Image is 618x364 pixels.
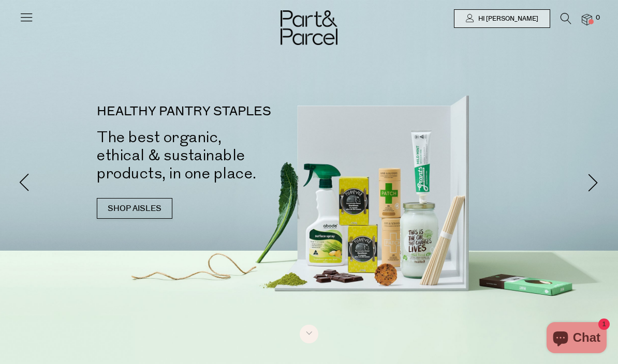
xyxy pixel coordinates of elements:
span: 0 [593,13,602,23]
h2: The best organic, ethical & sustainable products, in one place. [97,128,325,183]
a: Hi [PERSON_NAME] [454,9,550,28]
span: Hi [PERSON_NAME] [476,14,538,23]
p: HEALTHY PANTRY STAPLES [97,105,325,118]
inbox-online-store-chat: Shopify online store chat [543,322,610,356]
a: 0 [582,14,592,25]
img: Part&Parcel [281,10,337,45]
a: SHOP AISLES [97,198,172,219]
